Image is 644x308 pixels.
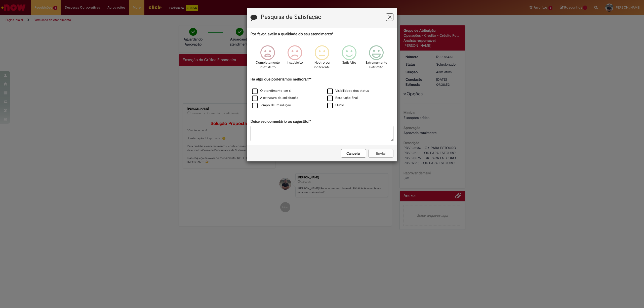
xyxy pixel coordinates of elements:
[251,31,333,37] label: Por favor, avalie a qualidade do seu atendimento*
[252,89,291,93] label: O atendimento em si
[366,60,387,70] p: Extremamente Satisfeito
[336,41,362,76] div: Satisfeito
[364,41,389,76] div: Extremamente Satisfeito
[313,60,331,70] p: Neutro ou indiferente
[341,149,366,158] button: Cancelar
[252,96,299,100] label: A estrutura da solicitação
[252,103,291,108] label: Tempo de Resolução
[256,60,280,70] p: Completamente Insatisfeito
[327,103,344,108] label: Outro
[251,119,311,124] label: Deixe seu comentário ou sugestão!*
[287,60,303,65] p: Insatisfeito
[327,96,358,100] label: Resolução final
[327,89,369,93] label: Visibilidade dos status
[261,14,321,20] label: Pesquisa de Satisfação
[282,41,308,76] div: Insatisfeito
[255,41,280,76] div: Completamente Insatisfeito
[251,77,393,109] div: Há algo que poderíamos melhorar?*
[342,60,356,65] p: Satisfeito
[309,41,335,76] div: Neutro ou indiferente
